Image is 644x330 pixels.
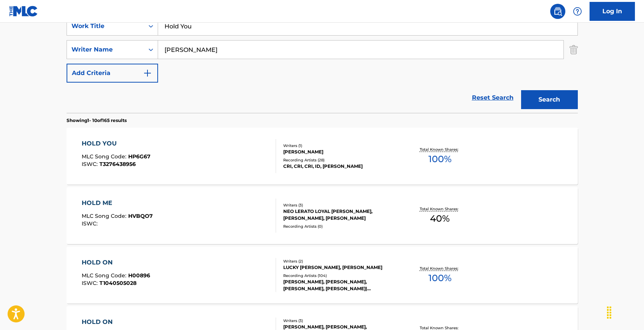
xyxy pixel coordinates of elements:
[283,157,397,163] div: Recording Artists ( 28 )
[283,258,397,264] div: Writers ( 2 )
[573,7,582,16] img: help
[603,301,615,324] div: Drag
[128,153,151,160] span: HP6G67
[82,161,99,167] span: ISWC :
[82,258,150,267] div: HOLD ON
[99,161,136,167] span: T3276438956
[428,271,452,285] span: 100 %
[570,4,585,19] div: Help
[430,212,450,225] span: 40 %
[99,280,137,286] span: T1040505028
[283,224,397,229] div: Recording Artists ( 0 )
[283,143,397,149] div: Writers ( 1 )
[570,40,578,59] img: Delete Criterion
[468,89,517,106] a: Reset Search
[143,69,152,78] img: 9d2ae6d4665cec9f34b9.svg
[82,213,128,219] span: MLC Song Code :
[67,128,578,185] a: HOLD YOUMLC Song Code:HP6G67ISWC:T3276438956Writers (1)[PERSON_NAME]Recording Artists (28)CRI, CR...
[420,206,460,212] p: Total Known Shares:
[590,2,635,21] a: Log In
[521,90,578,109] button: Search
[67,64,158,83] button: Add Criteria
[9,6,38,17] img: MLC Logo
[283,273,397,278] div: Recording Artists ( 104 )
[67,187,578,244] a: HOLD MEMLC Song Code:HVBQO7ISWC:Writers (3)NEO LERATO LOYAL [PERSON_NAME], [PERSON_NAME], [PERSON...
[428,152,452,166] span: 100 %
[283,264,397,271] div: LUCKY [PERSON_NAME], [PERSON_NAME]
[82,272,128,279] span: MLC Song Code :
[283,202,397,208] div: Writers ( 3 )
[82,199,153,208] div: HOLD ME
[550,4,565,19] a: Public Search
[283,278,397,292] div: [PERSON_NAME], [PERSON_NAME], [PERSON_NAME], [PERSON_NAME]|[PERSON_NAME]|[PERSON_NAME]|[PERSON_NA...
[553,7,562,16] img: search
[606,294,644,330] iframe: Chat Widget
[82,153,128,160] span: MLC Song Code :
[82,220,99,227] span: ISWC :
[283,149,397,155] div: [PERSON_NAME]
[283,163,397,170] div: CRI, CRI, CRI, ID, [PERSON_NAME]
[82,317,149,327] div: HOLD ON
[82,280,99,286] span: ISWC :
[82,139,151,148] div: HOLD YOU
[71,45,140,54] div: Writer Name
[67,117,127,124] p: Showing 1 - 10 of 165 results
[420,147,460,152] p: Total Known Shares:
[283,318,397,324] div: Writers ( 3 )
[67,17,578,113] form: Search Form
[283,208,397,222] div: NEO LERATO LOYAL [PERSON_NAME], [PERSON_NAME], [PERSON_NAME]
[128,272,150,279] span: H00896
[71,22,140,31] div: Work Title
[128,213,153,219] span: HVBQO7
[420,266,460,271] p: Total Known Shares:
[67,247,578,303] a: HOLD ONMLC Song Code:H00896ISWC:T1040505028Writers (2)LUCKY [PERSON_NAME], [PERSON_NAME]Recording...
